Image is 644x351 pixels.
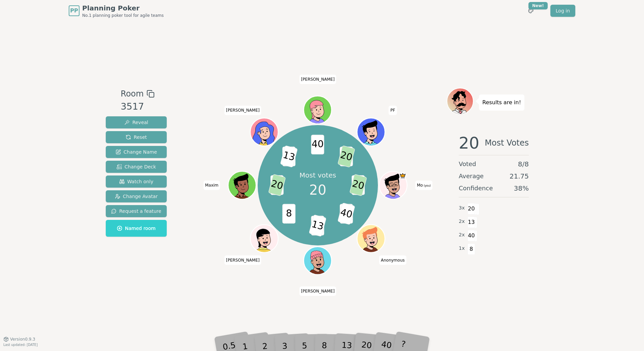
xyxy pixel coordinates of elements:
[379,255,407,265] span: Click to change your name
[106,220,167,237] button: Named room
[119,178,154,185] span: Watch only
[399,172,407,179] span: Mo is the host
[518,159,529,169] span: 8 / 8
[299,286,336,296] span: Click to change your name
[10,337,35,342] span: Version 0.9.3
[309,214,327,237] span: 13
[468,203,475,214] span: 20
[299,170,336,180] p: Most votes
[459,218,465,225] span: 2 x
[70,7,78,15] span: PP
[389,106,397,115] span: Click to change your name
[82,13,164,18] span: No.1 planning poker tool for agile teams
[459,135,479,151] span: 20
[121,100,154,114] div: 3517
[106,175,167,188] button: Watch only
[459,231,465,239] span: 2 x
[459,245,465,252] span: 1 x
[485,135,529,151] span: Most Votes
[3,337,35,342] button: Version0.9.3
[224,255,261,265] span: Click to change your name
[106,146,167,158] button: Change Name
[337,145,355,167] span: 20
[106,205,167,217] button: Request a feature
[268,174,286,196] span: 20
[459,204,465,212] span: 3 x
[380,172,407,198] button: Click to change your avatar
[106,190,167,202] button: Change Avatar
[510,171,529,181] span: 21.75
[115,193,158,200] span: Change Avatar
[82,3,164,13] span: Planning Poker
[550,5,575,17] a: Log in
[106,131,167,143] button: Reset
[3,343,38,347] span: Last updated: [DATE]
[280,145,298,167] span: 13
[528,2,548,9] div: New!
[224,106,261,115] span: Click to change your name
[111,208,161,214] span: Request a feature
[124,119,148,126] span: Reveal
[350,174,367,196] span: 20
[423,184,431,187] span: (you)
[309,180,326,200] span: 20
[116,149,157,155] span: Change Name
[482,98,521,107] p: Results are in!
[117,163,156,170] span: Change Deck
[117,225,156,232] span: Named room
[69,3,164,18] a: PPPlanning PokerNo.1 planning poker tool for agile teams
[459,159,476,169] span: Voted
[106,116,167,128] button: Reveal
[468,243,475,255] span: 8
[299,75,336,84] span: Click to change your name
[121,88,143,100] span: Room
[525,5,537,17] button: New!
[311,135,324,154] span: 40
[106,161,167,173] button: Change Deck
[459,171,484,181] span: Average
[126,134,147,141] span: Reset
[203,181,220,190] span: Click to change your name
[468,217,475,228] span: 13
[283,204,296,224] span: 8
[459,184,493,193] span: Confidence
[468,230,475,241] span: 40
[337,203,355,225] span: 40
[514,184,529,193] span: 38 %
[415,181,432,190] span: Click to change your name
